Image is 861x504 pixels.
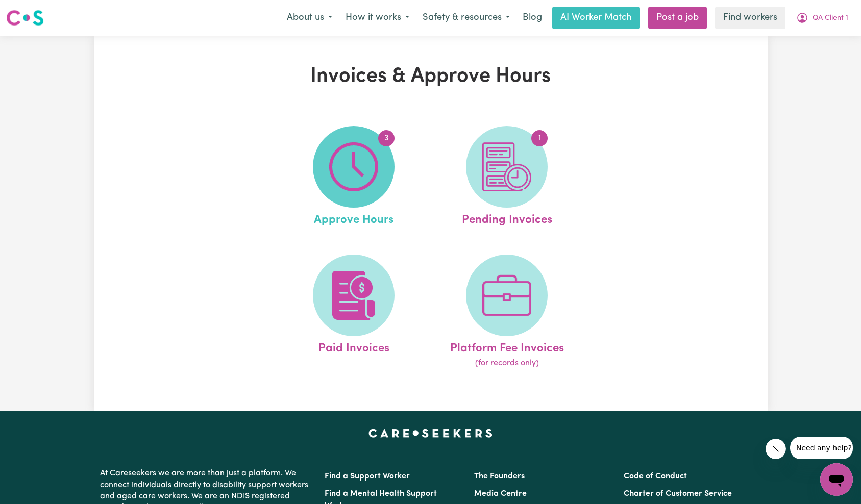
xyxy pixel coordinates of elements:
[433,126,580,229] a: Pending Invoices
[6,6,44,30] a: Careseekers logo
[813,13,848,24] span: QA Client 1
[416,7,516,29] button: Safety & resources
[314,208,393,229] span: Approve Hours
[474,490,527,498] a: Media Centre
[433,255,580,370] a: Platform Fee Invoices(for records only)
[531,130,548,146] span: 1
[766,439,786,459] iframe: Close message
[790,7,855,29] button: My Account
[280,255,427,370] a: Paid Invoices
[318,336,389,358] span: Paid Invoices
[624,490,732,498] a: Charter of Customer Service
[648,7,707,29] a: Post a job
[280,126,427,229] a: Approve Hours
[790,437,853,459] iframe: Message from company
[516,7,548,29] a: Blog
[368,429,493,437] a: Careseekers home page
[474,472,525,481] a: The Founders
[450,336,564,358] span: Platform Fee Invoices
[6,9,44,27] img: Careseekers logo
[462,208,552,229] span: Pending Invoices
[378,130,395,146] span: 3
[325,472,410,481] a: Find a Support Worker
[820,463,853,496] iframe: Button to launch messaging window
[475,357,539,369] span: (for records only)
[624,472,687,481] a: Code of Conduct
[212,64,649,89] h1: Invoices & Approve Hours
[280,7,339,29] button: About us
[715,7,785,29] a: Find workers
[552,7,640,29] a: AI Worker Match
[339,7,416,29] button: How it works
